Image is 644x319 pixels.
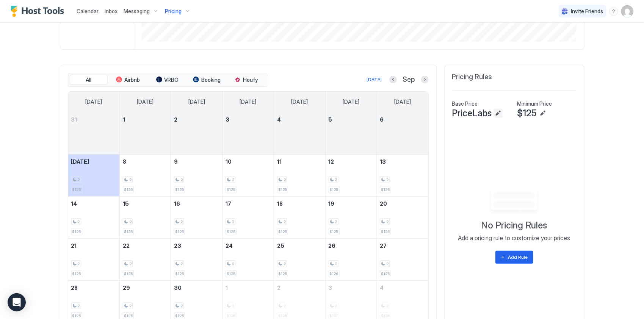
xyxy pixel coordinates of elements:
td: September 8, 2025 [119,154,171,196]
a: Thursday [284,92,315,112]
span: 6 [380,116,384,123]
td: September 6, 2025 [377,113,428,155]
a: September 30, 2025 [171,281,222,295]
span: No Pricing Rules [481,220,547,231]
span: 30 [174,285,182,291]
a: September 8, 2025 [120,155,171,169]
span: 2 [180,177,183,182]
span: Messaging [124,8,150,15]
span: $125 [278,271,287,276]
a: September 1, 2025 [120,113,171,127]
a: Saturday [387,92,418,112]
span: 8 [123,158,126,165]
span: 25 [277,242,284,249]
span: [DATE] [85,99,102,105]
span: 2 [335,261,337,266]
span: PriceLabs [452,108,492,119]
span: Calendar [77,8,99,14]
td: September 1, 2025 [119,113,171,155]
td: September 23, 2025 [171,238,223,280]
a: October 3, 2025 [326,281,377,295]
td: September 24, 2025 [223,238,274,280]
span: $125 [517,108,537,119]
button: Edit [538,109,547,118]
div: Open Intercom Messenger [8,293,26,311]
span: [DATE] [394,99,411,105]
div: Empty image [481,187,547,217]
a: Tuesday [181,92,213,112]
span: 23 [174,242,181,249]
span: 4 [277,116,281,123]
span: Base Price [452,100,478,107]
span: 2 [129,303,132,308]
span: 2 [180,303,183,308]
span: 9 [174,158,178,165]
a: Inbox [105,7,118,15]
span: 20 [380,200,387,207]
a: September 13, 2025 [377,155,428,169]
a: September 28, 2025 [68,281,119,295]
span: 5 [329,116,332,123]
span: $125 [72,271,81,276]
span: 2 [78,177,80,182]
span: 2 [78,303,80,308]
span: 2 [129,219,132,224]
span: $125 [381,271,390,276]
span: [DATE] [291,99,308,105]
span: 2 [386,177,389,182]
div: Add Rule [508,254,528,261]
span: $125 [278,229,287,234]
button: Airbnb [109,75,147,85]
span: Houfy [243,77,258,83]
span: 19 [329,200,335,207]
button: Previous month [389,76,397,83]
a: October 1, 2025 [223,281,274,295]
button: VRBO [149,75,186,85]
span: $125 [124,271,133,276]
a: Host Tools Logo [11,6,67,17]
td: September 22, 2025 [119,238,171,280]
span: [DATE] [240,99,256,105]
td: September 20, 2025 [377,196,428,238]
span: 2 [386,219,389,224]
a: August 31, 2025 [68,113,119,127]
td: September 19, 2025 [325,196,377,238]
a: Friday [335,92,367,112]
td: September 9, 2025 [171,154,223,196]
span: Inbox [105,8,118,14]
span: 2 [232,177,234,182]
span: 24 [226,242,233,249]
a: September 27, 2025 [377,239,428,253]
span: $125 [330,187,338,192]
span: 2 [180,261,183,266]
button: [DATE] [366,75,383,84]
div: menu [609,7,618,16]
span: 3 [226,116,229,123]
span: 2 [129,261,132,266]
a: September 6, 2025 [377,113,428,127]
span: 2 [335,177,337,182]
span: 3 [329,285,332,291]
a: Wednesday [232,92,264,112]
span: 18 [277,200,283,207]
a: September 7, 2025 [68,155,119,169]
td: September 2, 2025 [171,113,223,155]
span: 2 [386,261,389,266]
div: User profile [621,5,633,17]
td: September 14, 2025 [68,196,120,238]
span: [DATE] [343,99,359,105]
a: September 20, 2025 [377,197,428,211]
a: Sunday [78,92,110,112]
td: September 26, 2025 [325,238,377,280]
span: [DATE] [137,99,154,105]
span: 13 [380,158,386,165]
span: $125 [175,271,184,276]
span: $125 [227,271,235,276]
span: 29 [123,285,130,291]
span: 2 [284,177,286,182]
td: September 27, 2025 [377,238,428,280]
span: 16 [174,200,180,207]
span: $125 [124,229,133,234]
a: Monday [129,92,161,112]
